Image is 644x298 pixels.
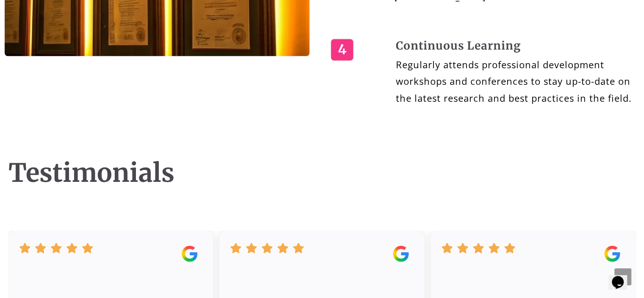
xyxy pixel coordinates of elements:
[396,39,640,52] h1: Continuous Learning
[388,241,414,267] img: sq-google-g-logo-update_dezeen_2364_col_0-300x300
[608,264,636,290] iframe: chat widget
[177,241,203,267] img: sq-google-g-logo-update_dezeen_2364_col_0-300x300
[8,158,636,188] h1: Testimonials
[396,56,640,107] p: Regularly attends professional development workshops and conferences to stay up-to-date on the la...
[600,241,625,267] img: sq-google-g-logo-update_dezeen_2364_col_0-300x300
[331,39,354,61] h1: 4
